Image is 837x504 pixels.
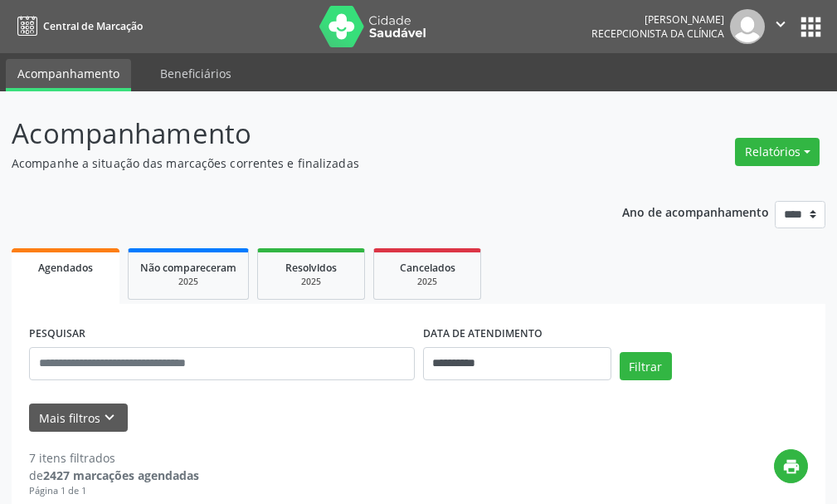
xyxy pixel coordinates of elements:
[423,321,543,347] label: DATA DE ATENDIMENTO
[38,261,93,275] span: Agendados
[140,276,236,288] div: 2025
[12,12,143,40] a: Central de Marcação
[774,449,808,483] button: print
[100,409,119,427] i: keyboard_arrow_down
[400,261,455,275] span: Cancelados
[29,321,85,347] label: PESQUISAR
[591,12,724,27] div: [PERSON_NAME]
[730,9,765,44] img: img
[782,458,801,476] i: print
[735,138,820,166] button: Relatórios
[29,484,199,498] div: Página 1 de 1
[29,467,199,484] div: de
[591,27,724,41] span: Recepcionista da clínica
[43,467,199,483] strong: 2427 marcações agendadas
[796,12,825,42] button: apps
[29,449,199,467] div: 7 itens filtrados
[6,59,131,91] a: Acompanhamento
[140,261,236,275] span: Não compareceram
[386,276,469,288] div: 2025
[285,261,337,275] span: Resolvidos
[765,9,796,44] button: 
[270,276,353,288] div: 2025
[29,404,128,433] button: Mais filtroskeyboard_arrow_down
[12,113,582,154] p: Acompanhamento
[771,15,790,33] i: 
[622,201,769,222] p: Ano de acompanhamento
[12,154,582,172] p: Acompanhe a situação das marcações correntes e finalizadas
[148,59,243,88] a: Beneficiários
[43,19,143,33] span: Central de Marcação
[620,352,672,380] button: Filtrar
